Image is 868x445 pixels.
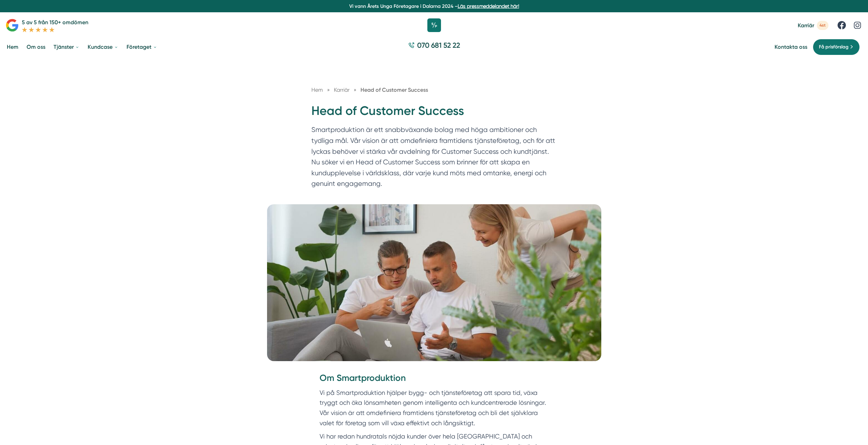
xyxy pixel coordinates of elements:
a: 070 681 52 22 [406,40,463,54]
a: Kontakta oss [775,44,807,50]
a: Om oss [25,38,47,56]
img: Head of Customer Success [267,204,601,361]
a: Läs pressmeddelandet här! [458,3,519,9]
span: 4st [817,21,828,30]
span: Karriär [798,22,814,29]
span: Karriär [334,87,350,93]
a: Hem [311,87,323,93]
a: Företaget [125,38,159,56]
p: Smartproduktion är ett snabbväxande bolag med höga ambitioner och tydliga mål. Vår vision är att ... [311,124,557,192]
span: Få prisförslag [819,43,849,51]
a: Få prisförslag [813,39,860,55]
p: Vi på Smartproduktion hjälper bygg- och tjänsteföretag att spara tid, växa tryggt och öka lönsamh... [320,388,549,428]
a: Tjänster [52,38,81,56]
span: » [354,86,356,94]
a: Karriär 4st [798,21,828,30]
a: Kundcase [86,38,120,56]
a: Karriär [334,87,351,93]
h1: Head of Customer Success [311,103,557,125]
a: Hem [5,38,20,56]
nav: Breadcrumb [311,86,557,94]
strong: Om Smartproduktion [320,373,406,383]
span: » [327,86,330,94]
span: 070 681 52 22 [417,40,460,50]
a: Head of Customer Success [361,87,428,93]
p: 5 av 5 från 150+ omdömen [22,18,88,27]
p: Vi vann Årets Unga Företagare i Dalarna 2024 – [3,3,865,10]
